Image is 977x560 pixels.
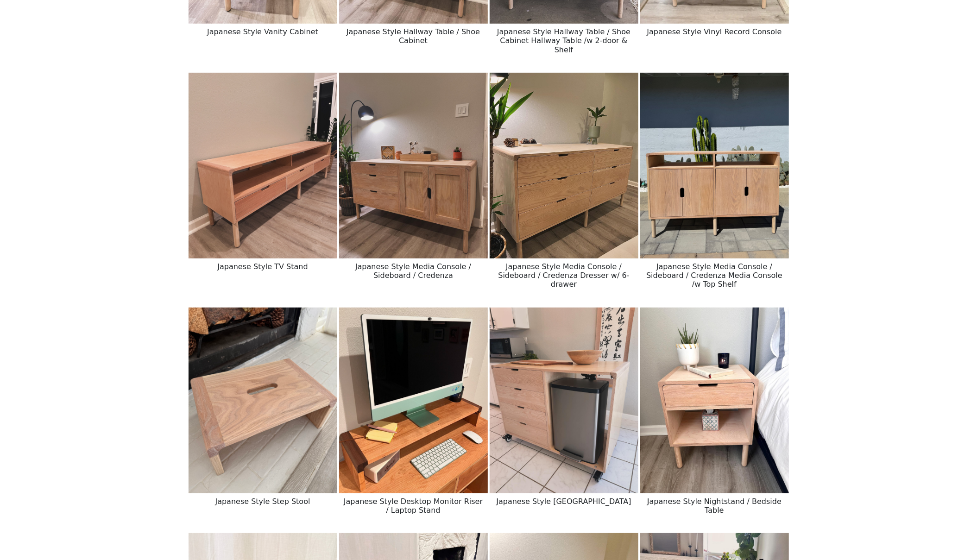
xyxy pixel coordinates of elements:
[640,73,789,258] img: Japanese Style Media Console / Sideboard / Credenza Media Console /w Top Shelf
[640,396,789,404] a: Japanese Style Nightstand / Bedside Table
[189,396,337,404] a: Japanese Style Step Stool
[339,308,488,493] img: Japanese Style Desktop Monitor Riser / Laptop Stand
[339,258,488,283] h6: Japanese Style Media Console / Sideboard / Credenza
[640,24,789,40] h6: Japanese Style Vinyl Record Console
[490,308,638,493] img: Japanese Style Kitchen Island
[339,493,488,518] h6: Japanese Style Desktop Monitor Riser / Laptop Stand
[339,24,488,49] h6: Japanese Style Hallway Table / Shoe Cabinet
[189,493,337,510] h6: Japanese Style Step Stool
[640,308,789,493] img: Japanese Style Nightstand / Bedside Table
[189,161,337,170] a: Japanese Style TV Stand
[490,161,638,170] a: Japanese Style Media Console / Sideboard / Credenza Dresser w/ 6-drawer
[640,258,789,293] h6: Japanese Style Media Console / Sideboard / Credenza Media Console /w Top Shelf
[490,73,638,258] img: Japanese Style Media Console / Sideboard / Credenza Dresser w/ 6-drawer
[189,308,337,493] img: Japanese Style Step Stool
[640,493,789,518] h6: Japanese Style Nightstand / Bedside Table
[189,24,337,40] h6: Japanese Style Vanity Cabinet
[189,73,337,258] img: Japanese Style TV Stand
[339,161,488,170] a: Japanese Style Media Console / Sideboard / Credenza
[640,161,789,170] a: Japanese Style Media Console / Sideboard / Credenza Media Console /w Top Shelf
[490,493,638,510] h6: Japanese Style Kitchen Island
[490,258,638,293] h6: Japanese Style Media Console / Sideboard / Credenza Dresser w/ 6-drawer
[339,73,488,258] img: Japanese Style Media Console / Sideboard / Credenza
[490,396,638,404] a: Japanese Style Kitchen Island
[490,24,638,58] h6: Japanese Style Hallway Table / Shoe Cabinet Hallway Table /w 2-door & Shelf
[339,396,488,404] a: Japanese Style Desktop Monitor Riser / Laptop Stand
[189,258,337,275] h6: Japanese Style TV Stand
